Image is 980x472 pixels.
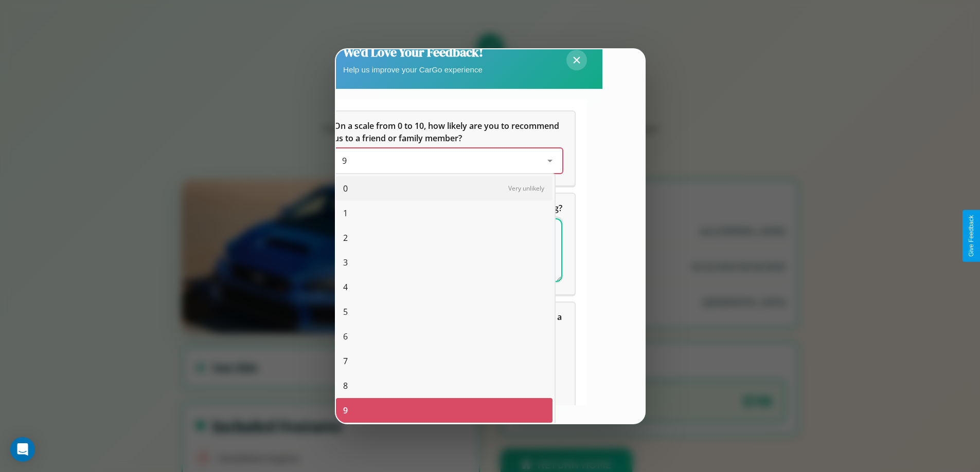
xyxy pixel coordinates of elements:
div: 9 [336,398,553,423]
span: 9 [343,404,348,417]
div: 6 [336,324,553,349]
div: 2 [336,225,553,250]
span: Very unlikely [508,184,544,193]
span: What can we do to make your experience more satisfying? [334,202,562,214]
span: On a scale from 0 to 10, how likely are you to recommend us to a friend or family member? [334,120,561,144]
span: 3 [343,256,348,269]
span: 0 [343,182,348,195]
div: Give Feedback [968,215,975,257]
span: Which of the following features do you value the most in a vehicle? [334,311,564,335]
span: 2 [343,232,348,244]
div: Open Intercom Messenger [10,437,35,462]
span: 1 [343,207,348,219]
span: 9 [342,155,347,166]
div: 10 [336,423,553,447]
span: 7 [343,355,348,367]
span: 6 [343,330,348,343]
span: 5 [343,306,348,318]
div: 8 [336,373,553,398]
div: 7 [336,349,553,373]
span: 8 [343,380,348,392]
div: 5 [336,299,553,324]
h2: We'd Love Your Feedback! [343,44,483,61]
div: 1 [336,201,553,225]
div: 4 [336,275,553,299]
p: Help us improve your CarGo experience [343,63,483,77]
div: 0 [336,176,553,201]
div: On a scale from 0 to 10, how likely are you to recommend us to a friend or family member? [322,111,575,185]
span: 4 [343,281,348,293]
div: 3 [336,250,553,275]
h5: On a scale from 0 to 10, how likely are you to recommend us to a friend or family member? [334,120,562,144]
div: On a scale from 0 to 10, how likely are you to recommend us to a friend or family member? [334,148,562,173]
